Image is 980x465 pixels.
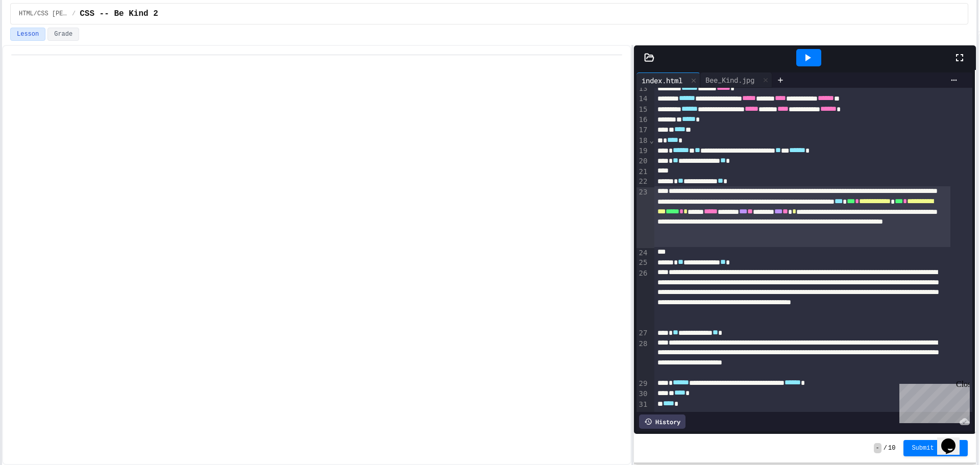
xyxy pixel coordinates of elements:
iframe: chat widget [937,424,970,455]
iframe: chat widget [895,380,970,423]
div: Chat with us now!Close [4,4,70,65]
span: HTML/CSS Campbell [19,10,68,18]
button: Lesson [10,28,45,41]
button: Grade [47,28,79,41]
span: / [72,10,76,18]
span: CSS -- Be Kind 2 [80,8,158,20]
